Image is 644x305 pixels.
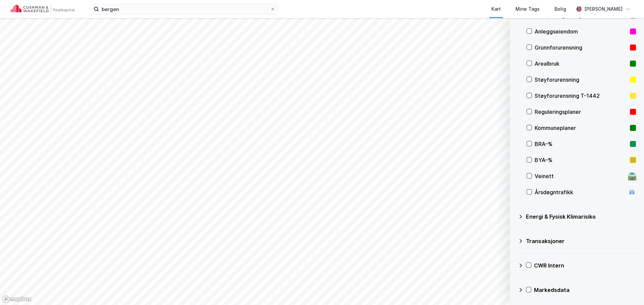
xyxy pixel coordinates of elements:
input: Søk på adresse, matrikkel, gårdeiere, leietakere eller personer [99,4,270,14]
div: BRA–% [535,140,627,148]
div: Støyforurensning T-1442 [535,92,627,100]
img: cushman-wakefield-realkapital-logo.202ea83816669bd177139c58696a8fa1.svg [11,4,74,14]
div: Grunnforurensning [535,44,627,52]
div: Kontrollprogram for chat [610,273,644,305]
div: 🛣️ [628,172,637,180]
a: Mapbox homepage [2,295,32,303]
div: Kommuneplaner [535,124,627,132]
div: Støyforurensning [535,76,627,84]
div: Energi & Fysisk Klimarisiko [526,213,636,221]
div: BYA–% [535,156,627,164]
div: CWR Intern [534,261,636,270]
div: Arealbruk [535,60,627,68]
div: Reguleringsplaner [535,108,627,116]
div: Årsdøgntrafikk [535,188,625,196]
div: Markedsdata [534,286,636,294]
div: Veinett [535,172,625,180]
div: Transaksjoner [526,237,636,245]
div: Mine Tags [516,5,540,13]
iframe: Chat Widget [610,273,644,305]
div: Anleggseiendom [535,27,627,35]
div: [PERSON_NAME] [584,5,623,13]
div: Bolig [554,5,566,13]
div: Kart [491,5,501,13]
